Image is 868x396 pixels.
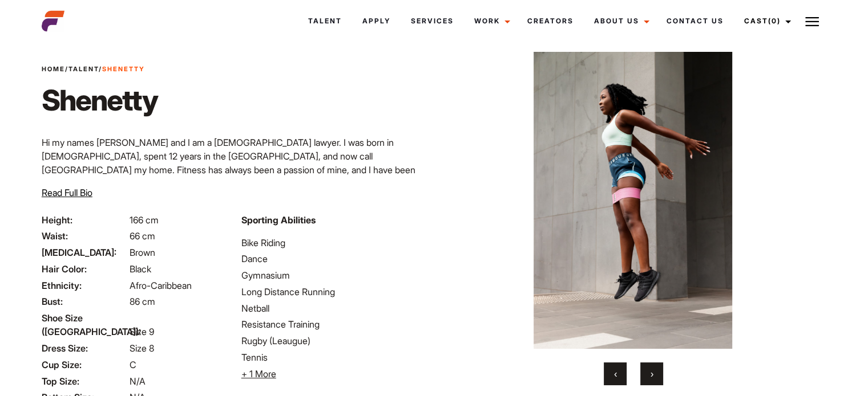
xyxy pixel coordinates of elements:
span: Size 9 [130,326,154,337]
span: Read Full Bio [42,187,92,198]
span: 66 cm [130,230,155,242]
span: Ethnicity: [42,279,127,292]
li: Rugby (Leaugue) [241,334,427,348]
img: Low Res 10 [461,52,805,349]
li: Gymnasium [241,268,427,282]
a: Apply [352,6,401,36]
span: Waist: [42,229,127,243]
span: Hair Color: [42,262,127,276]
img: cropped-aefm-brand-fav-22-square.png [42,10,64,32]
a: Talent [68,65,99,73]
span: / / [42,64,145,74]
li: Resistance Training [241,317,427,331]
li: Long Distance Running [241,285,427,299]
a: About Us [584,6,656,36]
span: Size 8 [130,342,154,354]
a: Contact Us [656,6,734,36]
span: Brown [130,247,155,258]
li: Bike Riding [241,236,427,250]
li: Dance [241,252,427,266]
span: Cup Size: [42,358,127,371]
span: Black [130,263,151,275]
span: Previous [614,368,617,379]
span: 166 cm [130,214,159,226]
a: Creators [517,6,584,36]
img: Burger icon [805,15,819,28]
strong: Shenetty [102,65,145,73]
span: Shoe Size ([GEOGRAPHIC_DATA]): [42,311,127,338]
span: Next [651,368,653,379]
p: Hi my names [PERSON_NAME] and I am a [DEMOGRAPHIC_DATA] lawyer. I was born in [DEMOGRAPHIC_DATA],... [42,136,427,231]
span: Dress Size: [42,341,127,355]
h1: Shenetty [42,83,158,117]
span: Bust: [42,295,127,308]
span: Afro-Caribbean [130,280,192,291]
span: + 1 More [241,368,276,379]
li: Netball [241,301,427,315]
button: Read Full Bio [42,186,92,199]
a: Work [464,6,517,36]
a: Cast(0) [734,6,798,36]
strong: Sporting Abilities [241,214,316,226]
span: (0) [768,17,781,25]
a: Talent [298,6,352,36]
span: Top Size: [42,374,127,388]
a: Services [401,6,464,36]
span: Height: [42,213,127,227]
li: Tennis [241,350,427,364]
span: C [130,359,136,370]
span: 86 cm [130,296,155,307]
span: N/A [130,375,146,387]
span: [MEDICAL_DATA]: [42,246,127,259]
a: Home [42,65,65,73]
